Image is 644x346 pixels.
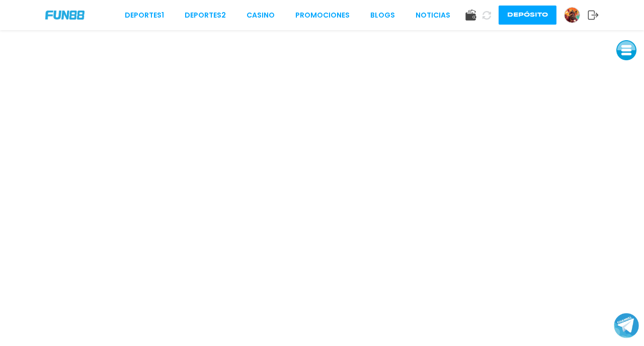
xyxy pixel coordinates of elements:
img: Avatar [565,8,580,23]
a: CASINO [247,10,275,21]
a: Promociones [295,10,350,21]
a: BLOGS [370,10,395,21]
button: Join telegram channel [614,312,639,338]
button: Depósito [499,6,556,25]
a: Deportes1 [125,10,164,21]
a: Avatar [564,7,588,23]
img: Company Logo [45,11,85,19]
a: NOTICIAS [416,10,450,21]
a: Deportes2 [185,10,226,21]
